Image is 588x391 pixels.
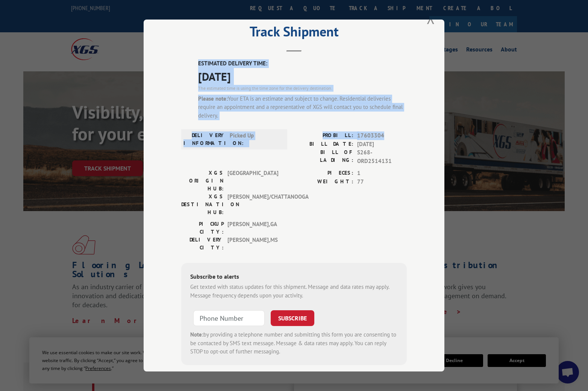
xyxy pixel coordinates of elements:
[190,331,398,356] div: by providing a telephone number and submitting this form you are consenting to be contacted by SM...
[227,220,278,236] span: [PERSON_NAME] , GA
[294,131,353,140] label: PROBILL:
[193,310,265,326] input: Phone Number
[227,236,278,252] span: [PERSON_NAME] , MS
[230,131,280,147] span: Picked Up
[198,95,407,120] div: Your ETA is an estimate and subject to change. Residential deliveries require an appointment and ...
[183,131,226,147] label: DELIVERY INFORMATION:
[357,131,407,140] span: 17603304
[190,283,398,300] div: Get texted with status updates for this shipment. Message and data rates may apply. Message frequ...
[227,169,278,193] span: [GEOGRAPHIC_DATA]
[271,310,314,326] button: SUBSCRIBE
[181,220,224,236] label: PICKUP CITY:
[181,193,224,216] label: XGS DESTINATION HUB:
[357,178,407,186] span: 77
[294,148,353,165] label: BILL OF LADING:
[181,26,407,41] h2: Track Shipment
[357,148,407,165] span: S268-ORD2514131
[198,85,407,92] div: The estimated time is using the time zone for the delivery destination.
[198,59,407,68] label: ESTIMATED DELIVERY TIME:
[190,331,203,338] strong: Note:
[357,140,407,149] span: [DATE]
[198,68,407,85] span: [DATE]
[357,169,407,178] span: 1
[181,236,224,252] label: DELIVERY CITY:
[294,169,353,178] label: PIECES:
[181,169,224,193] label: XGS ORIGIN HUB:
[198,95,228,102] strong: Please note:
[227,193,278,216] span: [PERSON_NAME]/CHATTANOOGA
[294,140,353,149] label: BILL DATE:
[190,272,398,283] div: Subscribe to alerts
[294,178,353,186] label: WEIGHT:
